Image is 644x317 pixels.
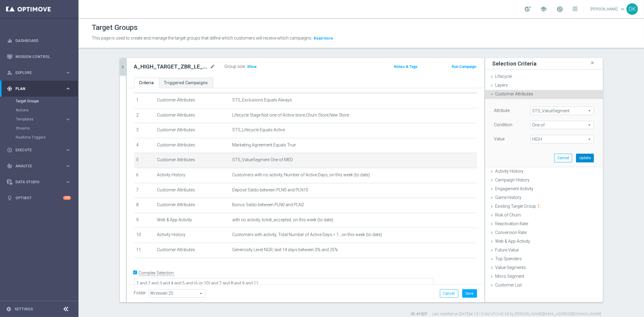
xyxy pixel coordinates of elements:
[495,186,534,191] span: Engagement Activity
[134,228,155,243] td: 10
[495,221,528,226] span: Reactivation Rate
[7,163,65,169] div: Analyze
[155,123,230,138] td: Customer Attributes
[495,204,541,209] span: Existing Target Group
[7,33,71,49] div: Dashboard
[155,108,230,123] td: Customer Attributes
[139,270,174,276] label: Complex Selection
[155,228,230,243] td: Activity History
[7,70,65,75] div: Explore
[7,147,65,153] div: Execute
[65,86,71,91] i: keyboard_arrow_right
[495,91,533,96] span: Customer Attributes
[65,117,71,122] i: keyboard_arrow_right
[232,247,338,252] span: Generosity Level NGR, last 14 days between 0% and 25%
[16,106,78,115] div: Actions
[7,163,12,169] i: track_changes
[7,38,12,43] i: equalizer
[393,63,418,70] button: Notes & Tags
[134,243,155,258] td: 11
[155,153,230,168] td: Customer Attributes
[232,113,349,118] span: Lifecycle Stage Not one of Active store,Churn Store,New Store
[7,86,65,91] div: Plan
[492,60,537,67] h3: Selection Criteria
[16,117,65,121] div: Templates
[134,198,155,213] td: 8
[134,93,155,108] td: 1
[16,108,63,113] a: Actions
[232,202,304,207] span: Bonus Saldo between PLN0 and PLN2
[7,196,71,200] button: lightbulb Optibot +10
[92,36,312,40] span: This page is used to create and manage the target groups that define which customers will receive...
[6,306,11,312] i: settings
[155,138,230,153] td: Customer Attributes
[225,64,245,69] label: Group size
[7,70,12,75] i: person_search
[15,49,71,65] a: Mission Control
[554,154,572,162] button: Cancel
[120,58,126,76] button: chevron_right
[159,78,213,88] a: Triggered Campaigns
[134,290,146,296] label: Folder
[494,108,510,113] lable: Attribute
[232,127,285,133] span: STS_Lifecycle Equals Active
[16,133,78,142] div: Realtime Triggers
[495,169,524,174] span: Activity History
[245,64,246,69] label: :
[495,274,524,279] span: Micro Segment
[134,108,155,123] td: 2
[16,124,78,133] div: Streams
[16,117,71,122] button: Templates keyboard_arrow_right
[155,198,230,213] td: Customer Attributes
[495,230,527,235] span: Conversion Rate
[7,179,65,185] div: Data Studio
[65,147,71,153] i: keyboard_arrow_right
[247,65,257,69] span: Show
[7,49,71,65] div: Mission Control
[210,63,216,70] i: mode_edit
[576,154,594,162] button: Update
[134,153,155,168] td: 5
[232,232,382,237] span: Customers with activity, Total Number of Active Days = 1 , on this week (to date)
[155,183,230,198] td: Customer Attributes
[15,190,63,206] a: Optibot
[14,307,33,311] a: Settings
[495,213,521,217] span: Risk of Churn
[155,168,230,183] td: Activity History
[411,312,427,317] label: ID: 41327
[451,63,477,70] button: Run Campaign
[232,142,296,148] span: Marketing Agreement Equals True
[7,38,71,43] button: equalizer Dashboard
[16,126,63,131] a: Streams
[16,97,78,106] div: Target Groups
[120,64,126,70] i: chevron_right
[626,3,638,15] div: DK
[65,70,71,75] i: keyboard_arrow_right
[7,180,71,184] div: Data Studio keyboard_arrow_right
[232,157,293,162] span: STS_ValueSegment One of MED
[495,178,530,182] span: Campaign History
[16,117,59,121] span: Templates
[313,35,334,42] button: Read more
[134,183,155,198] td: 7
[16,115,78,124] div: Templates
[495,248,519,252] span: Future Value
[134,123,155,138] td: 3
[232,187,309,193] span: Deposit Saldo between PLN0 and PLN10
[7,86,71,91] button: gps_fixed Plan keyboard_arrow_right
[7,86,12,91] i: gps_fixed
[7,70,71,75] button: person_search Explore keyboard_arrow_right
[495,239,530,244] span: Web & App Activity
[65,179,71,185] i: keyboard_arrow_right
[7,54,71,59] button: Mission Control
[155,93,230,108] td: Customer Attributes
[7,164,71,168] button: track_changes Analyze keyboard_arrow_right
[92,23,138,32] h1: Target Groups
[495,256,522,261] span: Top Spenders
[494,122,513,127] lable: Condition
[65,163,71,169] i: keyboard_arrow_right
[15,180,65,184] span: Data Studio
